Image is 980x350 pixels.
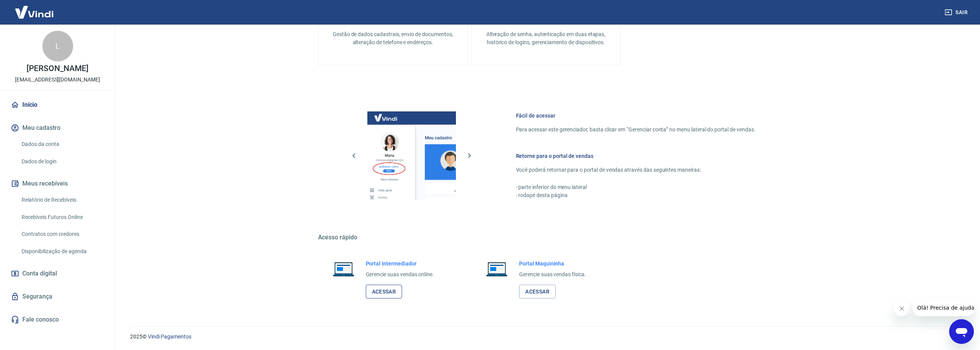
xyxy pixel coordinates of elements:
a: Segurança [9,288,106,305]
p: Gerencie suas vendas física. [519,270,586,279]
img: Imagem de um notebook aberto [481,260,513,278]
p: Gerencie suas vendas online. [366,270,434,279]
a: Dados de login [18,154,106,169]
p: 2025 © [130,333,962,341]
h6: Fácil de acessar [516,112,756,119]
a: Dados da conta [18,136,106,152]
a: Fale conosco [9,311,106,328]
button: Sair [943,5,971,20]
a: Contratos com credores [18,226,106,242]
div: L [42,31,73,61]
iframe: Fechar mensagem [894,301,910,316]
h5: Acesso rápido [318,234,774,241]
a: Acessar [366,285,402,299]
img: Imagem de um notebook aberto [327,260,360,278]
img: Vindi [9,0,59,24]
p: Para acessar este gerenciador, basta clicar em “Gerenciar conta” no menu lateral do portal de ven... [516,126,756,134]
iframe: Mensagem da empresa [913,299,974,316]
h6: Portal Maquininha [519,260,586,267]
h6: Retorne para o portal de vendas [516,152,756,160]
p: - rodapé desta página [516,191,756,199]
p: [PERSON_NAME] [27,65,88,73]
a: Relatório de Recebíveis [18,192,106,208]
p: Alteração de senha, autenticação em duas etapas, histórico de logins, gerenciamento de dispositivos. [484,30,608,46]
a: Disponibilização de agenda [18,244,106,259]
p: Você poderá retornar para o portal de vendas através das seguintes maneiras: [516,166,756,174]
span: Conta digital [22,268,57,279]
a: Conta digital [9,265,106,282]
img: Imagem da dashboard mostrando o botão de gerenciar conta na sidebar no lado esquerdo [367,111,456,200]
a: Acessar [519,285,556,299]
h6: Portal Intermediador [366,260,434,267]
button: Meu cadastro [9,119,106,136]
a: Vindi Pagamentos [148,333,191,340]
p: Gestão de dados cadastrais, envio de documentos, alteração de telefone e endereços. [331,30,455,46]
span: Olá! Precisa de ajuda? [5,5,65,12]
button: Meus recebíveis [9,175,106,192]
a: Início [9,96,106,113]
p: - parte inferior do menu lateral [516,183,756,191]
a: Recebíveis Futuros Online [18,209,106,225]
iframe: Botão para abrir a janela de mensagens [949,319,974,344]
p: [EMAIL_ADDRESS][DOMAIN_NAME] [15,76,100,84]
